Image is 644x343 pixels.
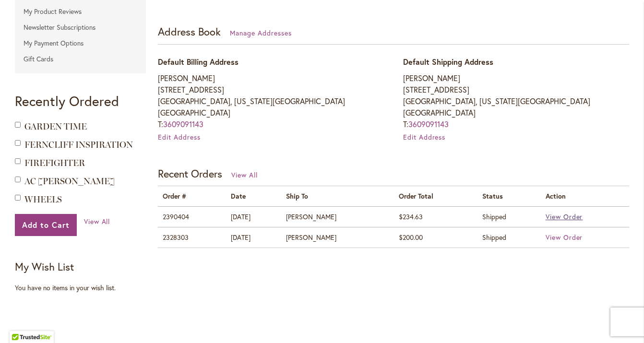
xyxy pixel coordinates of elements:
[403,132,446,142] a: Edit Address
[281,186,394,206] th: Ship To
[226,227,281,248] td: [DATE]
[399,212,423,221] span: $234.63
[15,20,146,35] a: Newsletter Subscriptions
[403,57,493,67] span: Default Shipping Address
[394,186,477,206] th: Order Total
[281,227,394,248] td: [PERSON_NAME]
[231,170,258,179] a: View All
[541,186,629,206] th: Action
[163,119,203,129] a: 3609091143
[84,217,110,226] span: View All
[15,4,146,19] a: My Product Reviews
[408,119,449,129] a: 3609091143
[24,176,115,187] a: AC [PERSON_NAME]
[158,132,201,142] a: Edit Address
[15,283,152,293] div: You have no items in your wish list.
[15,52,146,66] a: Gift Cards
[226,186,281,206] th: Date
[158,72,384,130] address: [PERSON_NAME] [STREET_ADDRESS] [GEOGRAPHIC_DATA], [US_STATE][GEOGRAPHIC_DATA] [GEOGRAPHIC_DATA] T:
[477,206,541,227] td: Shipped
[281,206,394,227] td: [PERSON_NAME]
[15,260,74,273] strong: My Wish List
[15,92,119,110] strong: Recently Ordered
[24,140,133,150] a: FERNCLIFF INSPIRATION
[158,166,222,180] strong: Recent Orders
[477,186,541,206] th: Status
[158,227,226,248] td: 2328303
[7,309,34,336] iframe: Launch Accessibility Center
[226,206,281,227] td: [DATE]
[399,233,423,242] span: $200.00
[546,212,583,221] a: View Order
[15,214,77,236] button: Add to Cart
[24,121,87,132] a: GARDEN TIME
[158,57,239,67] span: Default Billing Address
[158,24,221,38] strong: Address Book
[84,217,110,226] a: View All
[230,28,292,37] a: Manage Addresses
[158,206,226,227] td: 2390404
[403,72,629,130] address: [PERSON_NAME] [STREET_ADDRESS] [GEOGRAPHIC_DATA], [US_STATE][GEOGRAPHIC_DATA] [GEOGRAPHIC_DATA] T:
[477,227,541,248] td: Shipped
[24,158,85,168] a: FIREFIGHTER
[24,194,62,205] a: WHEELS
[22,220,70,230] span: Add to Cart
[15,36,146,50] a: My Payment Options
[158,186,226,206] th: Order #
[546,233,583,242] a: View Order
